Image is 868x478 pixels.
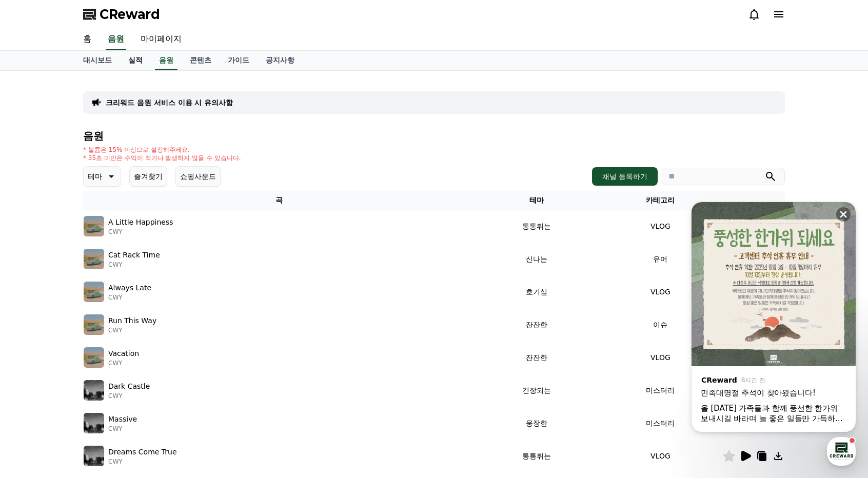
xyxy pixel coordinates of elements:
span: 설정 [159,341,171,349]
td: 긴장되는 [475,374,599,407]
th: 테마 [475,191,599,210]
p: Dreams Come True [108,447,177,457]
a: 음원 [106,29,126,50]
a: 가이드 [220,51,258,70]
th: 카테고리 [599,191,722,210]
td: 이슈 [599,308,722,341]
td: 호기심 [475,275,599,308]
td: VLOG [599,440,722,472]
p: A Little Happiness [108,217,173,228]
a: 홈 [3,325,68,351]
h4: 음원 [83,130,785,142]
p: CWY [108,261,160,269]
a: 대시보드 [75,51,120,70]
p: Massive [108,414,137,425]
button: 채널 등록하기 [592,167,658,186]
p: CWY [108,326,156,334]
a: 대화 [68,325,132,351]
td: VLOG [599,210,722,243]
td: 웅장한 [475,407,599,440]
img: music [84,282,104,302]
img: music [84,413,104,433]
td: 통통튀는 [475,210,599,243]
a: 음원 [155,51,177,70]
img: music [84,446,104,466]
p: CWY [108,293,151,302]
th: 곡 [83,191,475,210]
td: 신나는 [475,243,599,275]
td: 유머 [599,243,722,275]
a: 홈 [75,29,100,50]
p: CWY [108,359,139,367]
p: CWY [108,425,137,433]
p: CWY [108,457,177,466]
p: Dark Castle [108,381,150,392]
a: 콘텐츠 [182,51,220,70]
img: music [84,347,104,368]
td: 잔잔한 [475,308,599,341]
a: CReward [83,6,160,23]
td: VLOG [599,275,722,308]
td: 잔잔한 [475,341,599,374]
img: music [84,314,104,335]
p: Vacation [108,348,139,359]
p: Cat Rack Time [108,250,160,261]
td: VLOG [599,341,722,374]
span: 홈 [32,341,38,349]
p: Run This Way [108,315,156,326]
button: 즐겨찾기 [129,166,167,187]
button: 테마 [83,166,121,187]
img: music [84,380,104,401]
p: * 35초 미만은 수익이 적거나 발생하지 않을 수 있습니다. [83,154,241,162]
a: 설정 [132,325,197,351]
td: 미스터리 [599,374,722,407]
img: music [84,249,104,269]
a: 공지사항 [258,51,303,70]
span: CReward [100,6,160,23]
p: CWY [108,392,150,400]
img: music [84,216,104,236]
p: CWY [108,228,173,236]
a: 실적 [120,51,151,70]
p: 테마 [88,169,102,184]
p: * 볼륨은 15% 이상으로 설정해주세요. [83,146,241,154]
p: Always Late [108,283,151,293]
span: 대화 [94,341,106,349]
a: 마이페이지 [132,29,190,50]
td: 통통튀는 [475,440,599,472]
td: 미스터리 [599,407,722,440]
button: 쇼핑사운드 [175,166,221,187]
a: 크리워드 음원 서비스 이용 시 유의사항 [106,97,233,108]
